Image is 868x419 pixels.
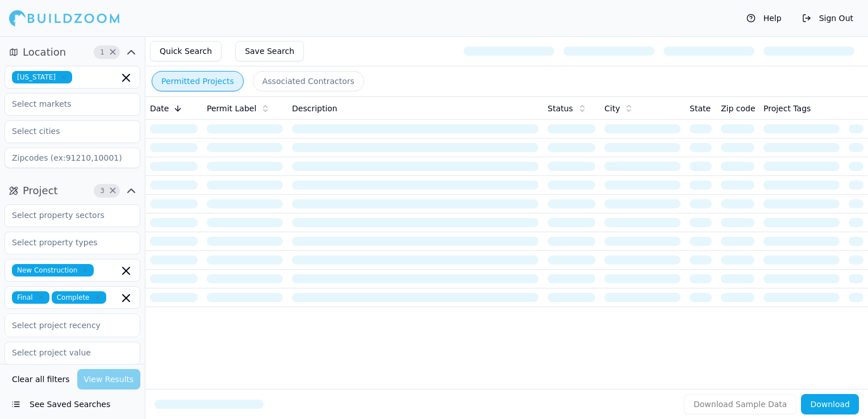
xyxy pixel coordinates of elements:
[721,103,756,114] span: Zip code
[292,103,337,114] span: Description
[5,232,126,253] input: Select property types
[12,291,49,304] span: Final
[690,103,711,114] span: State
[801,394,859,414] button: Download
[604,103,620,114] span: City
[5,148,140,168] input: Zipcodes (ex:91210,10001)
[108,49,117,55] span: Clear Location filters
[108,188,117,194] span: Clear Project filters
[52,291,106,304] span: Complete
[5,182,140,200] button: Project3Clear Project filters
[796,9,859,27] button: Sign Out
[5,205,126,225] input: Select property sectors
[763,103,811,114] span: Project Tags
[235,41,304,61] button: Save Search
[150,41,222,61] button: Quick Search
[5,394,140,414] button: See Saved Searches
[23,183,58,199] span: Project
[23,44,66,60] span: Location
[5,121,126,141] input: Select cities
[12,264,94,276] span: New Construction
[5,43,140,61] button: Location1Clear Location filters
[9,369,73,389] button: Clear all filters
[12,71,72,83] span: [US_STATE]
[97,185,108,196] span: 3
[741,9,787,27] button: Help
[548,103,573,114] span: Status
[253,71,364,91] button: Associated Contractors
[207,103,256,114] span: Permit Label
[97,47,108,58] span: 1
[5,94,126,114] input: Select markets
[152,71,244,91] button: Permitted Projects
[5,342,126,363] input: Select project value
[150,103,169,114] span: Date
